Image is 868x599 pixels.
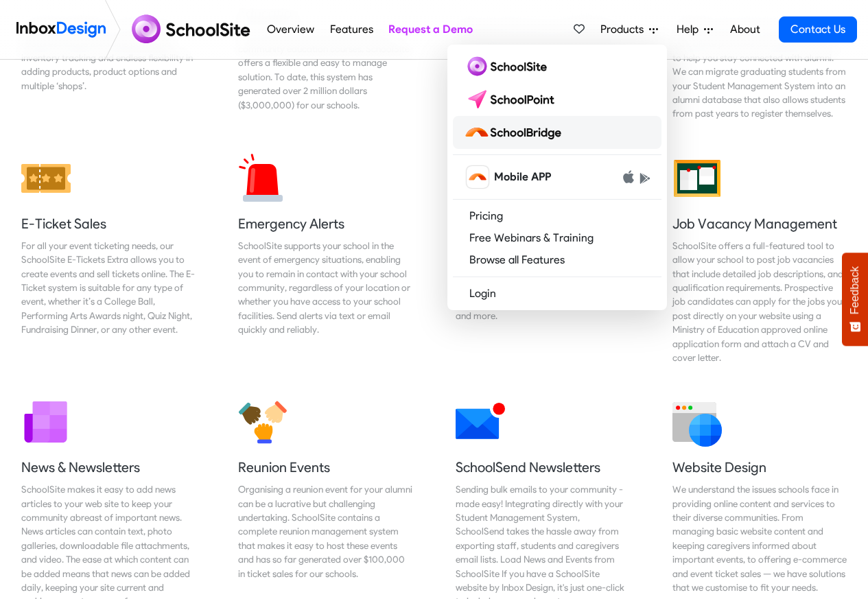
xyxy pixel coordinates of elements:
div: SchoolSite offers a full-featured tool to allow your school to post job vacancies that include de... [672,239,847,365]
img: schoolbridge logo [464,121,567,143]
div: We understand the issues schools face in providing online content and services to their diverse c... [672,482,847,594]
a: E-Ticket Sales For all your event ticketing needs, our SchoolSite E-Tickets Extra allows you to c... [10,143,207,376]
div: SchoolSite supports your school in the event of emergency situations, enabling you to remain in c... [238,239,412,337]
a: Contact Us [779,16,857,43]
a: Pricing [453,205,661,227]
span: Mobile APP [494,169,551,185]
a: Login [453,283,661,305]
span: Help [677,21,704,38]
a: Request a Demo [384,16,476,43]
a: Emergency Alerts SchoolSite supports your school in the event of emergency situations, enabling y... [227,143,423,376]
button: Feedback - Show survey [842,252,868,346]
img: 2022_01_12_icon_ticket.svg [21,154,71,203]
a: schoolbridge icon Mobile APP [453,161,661,193]
img: 2022_01_12_icon_website.svg [672,397,722,447]
h5: E-Ticket Sales [21,214,196,233]
img: schoolsite logo [464,56,552,78]
span: Feedback [849,266,861,314]
a: About [726,16,764,43]
img: schoolsite logo [126,13,259,46]
img: 2022_01_12_icon_job_bulletin.svg [672,154,722,203]
h5: SchoolSend Newsletters [456,458,630,477]
img: 2022_01_12_icon_mail_notification.svg [456,397,505,447]
h5: Reunion Events [238,458,412,477]
a: Job Vacancy Management SchoolSite offers a full-featured tool to allow your school to post job va... [661,143,858,376]
h5: News & Newsletters [21,458,196,477]
div: Products [447,45,667,310]
div: If your school is interested in offering community education courses, SchoolSite offers a flexibl... [238,28,412,112]
img: schoolpoint logo [464,89,561,110]
a: Help [671,16,718,43]
div: Keeping in touch with past students can be a valuable asset for your school. SchoolSite provides ... [672,9,847,121]
h5: Job Vacancy Management [672,214,847,233]
a: Products [595,16,664,43]
span: Products [600,21,649,38]
img: 2022_01_12_icon_siren.svg [238,154,288,203]
a: Giving and Donations Easily tailor donation forms to suit your fundraising needs. Support one-tim... [445,143,641,376]
a: Browse all Features [453,249,661,271]
h5: Emergency Alerts [238,214,412,233]
a: Overview [263,16,318,43]
a: Free Webinars & Training [453,227,661,249]
div: Organising a reunion event for your alumni can be a lucrative but challenging undertaking. School... [238,482,412,580]
img: 2022_01_12_icon_unite.svg [238,397,288,447]
img: 2022_01_12_icon_newsletter.svg [21,397,71,447]
img: schoolbridge icon [467,166,489,188]
h5: Website Design [672,458,847,477]
div: For all your event ticketing needs, our SchoolSite E-Tickets Extra allows you to create events an... [21,239,196,337]
a: Features [326,16,377,43]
